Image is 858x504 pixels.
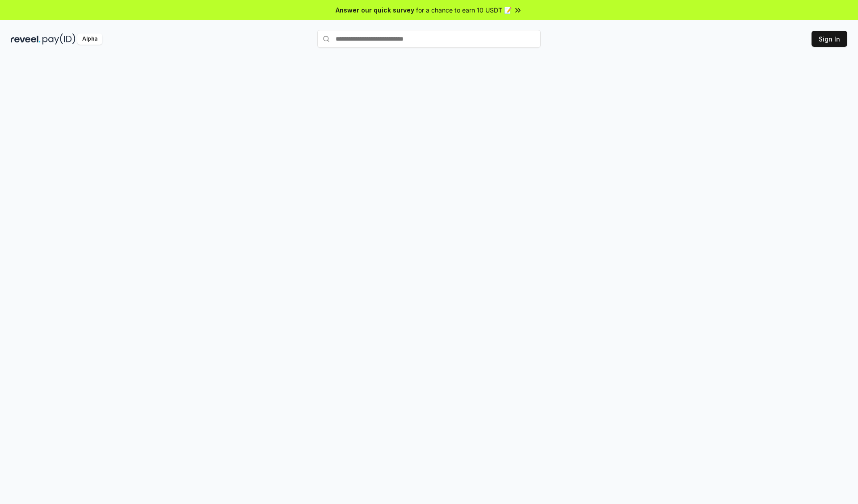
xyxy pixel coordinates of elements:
span: Answer our quick survey [336,5,414,15]
button: Sign In [812,31,847,47]
span: for a chance to earn 10 USDT 📝 [416,5,512,15]
img: pay_id [42,33,76,45]
div: Alpha [77,33,102,45]
img: reveel_dark [11,33,41,45]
